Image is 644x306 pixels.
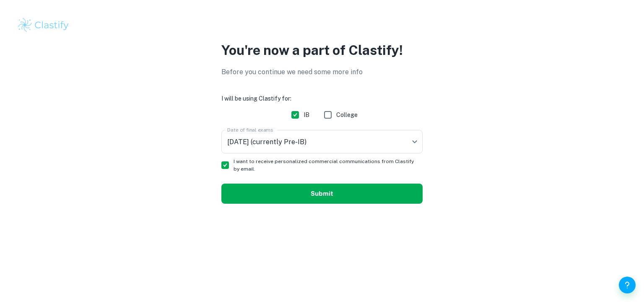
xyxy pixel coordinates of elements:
[221,94,423,103] h6: I will be using Clastify for:
[227,126,273,133] label: Date of final exams
[304,110,309,119] span: IB
[619,277,636,293] button: Help and Feedback
[336,110,358,119] span: College
[221,67,423,77] p: Before you continue we need some more info
[234,158,416,173] span: I want to receive personalized commercial communications from Clastify by email.
[221,40,423,60] p: You're now a part of Clastify!
[221,184,423,204] button: Submit
[17,17,70,34] img: Clastify logo
[17,17,627,34] a: Clastify logo
[221,130,423,153] div: [DATE] (currently Pre-IB)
